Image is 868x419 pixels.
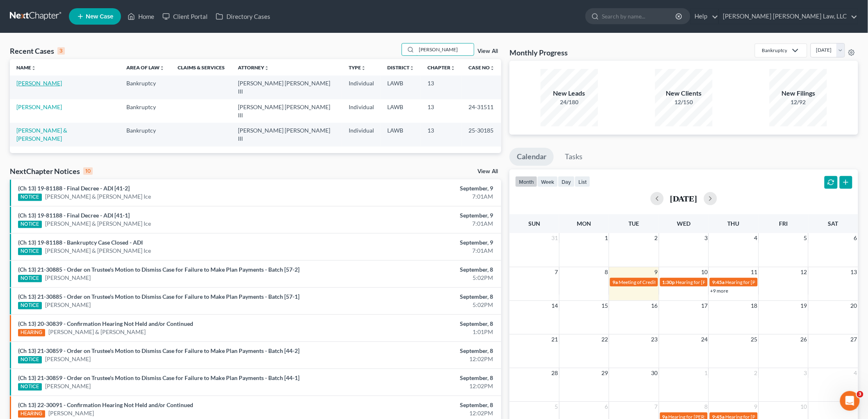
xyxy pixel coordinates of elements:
span: New Case [86,14,113,20]
span: Mon [577,220,592,227]
button: month [515,176,537,187]
td: Bankruptcy [120,99,171,123]
span: 8 [704,402,708,412]
span: 25 [750,334,758,344]
button: list [575,176,590,187]
div: September, 8 [340,293,493,301]
span: Meeting of Creditors for [PERSON_NAME] [619,279,710,285]
i: unfold_more [450,66,455,71]
h3: Monthly Progress [509,48,568,57]
span: 19 [800,301,808,311]
h2: [DATE] [670,194,697,203]
div: 7:01AM [340,247,493,255]
a: Home [123,9,158,24]
a: [PERSON_NAME] & [PERSON_NAME] Ice [45,192,151,201]
span: 24 [700,334,708,344]
input: Search by name... [602,9,677,24]
td: Individual [342,99,381,123]
a: [PERSON_NAME] [16,80,62,87]
a: Nameunfold_more [16,64,36,71]
td: LAWB [381,123,421,146]
span: 12 [800,267,808,277]
a: [PERSON_NAME] & [PERSON_NAME] [48,328,146,336]
span: 20 [850,301,858,311]
span: 9 [654,267,659,277]
i: unfold_more [264,66,269,71]
span: Fri [779,220,788,227]
div: September, 8 [340,374,493,382]
span: 2 [654,233,659,243]
td: LAWB [381,76,421,99]
span: 3 [857,391,863,398]
td: 13 [421,76,462,99]
span: 16 [651,301,659,311]
span: 9 [754,402,758,412]
div: NOTICE [18,194,42,201]
td: 13 [421,123,462,146]
a: (Ch 13) 19-81188 - Bankruptcy Case Closed - ADI [18,239,143,246]
div: September, 9 [340,238,493,247]
a: [PERSON_NAME] [16,103,62,110]
td: Bankruptcy [120,76,171,99]
i: unfold_more [409,66,414,71]
span: 26 [800,334,808,344]
span: Hearing for [PERSON_NAME] [676,279,740,285]
div: NOTICE [18,302,42,309]
div: NOTICE [18,248,42,255]
a: (Ch 13) 21-30859 - Order on Trustee's Motion to Dismiss Case for Failure to Make Plan Payments - ... [18,374,299,381]
i: unfold_more [490,66,495,71]
a: (Ch 13) 21-30885 - Order on Trustee's Motion to Dismiss Case for Failure to Make Plan Payments - ... [18,266,299,273]
a: Directory Cases [212,9,274,24]
td: 25-30185 [462,123,501,146]
span: 9:45a [712,279,724,285]
span: Tue [629,220,640,227]
span: 14 [551,301,559,311]
div: New Leads [541,89,598,98]
div: NOTICE [18,356,42,364]
div: 5:02PM [340,301,493,309]
span: 9a [612,279,618,285]
div: HEARING [18,410,45,418]
span: 6 [853,233,858,243]
td: Bankruptcy [120,123,171,146]
div: 12/150 [655,98,713,106]
div: 7:01AM [340,220,493,228]
div: New Clients [655,89,713,98]
span: 10 [800,402,808,412]
a: Calendar [509,148,554,166]
span: Sun [528,220,540,227]
span: Hearing for [PERSON_NAME] & [PERSON_NAME] [725,279,833,285]
a: Districtunfold_more [387,64,414,71]
span: 23 [651,334,659,344]
span: 15 [601,301,609,311]
span: 27 [850,334,858,344]
a: Client Portal [158,9,212,24]
a: [PERSON_NAME] [45,274,91,282]
div: 3 [57,47,65,55]
span: 31 [551,233,559,243]
div: NOTICE [18,275,42,282]
a: (Ch 13) 22-30091 - Confirmation Hearing Not Held and/or Continued [18,401,193,408]
div: 12:02PM [340,409,493,417]
a: [PERSON_NAME] [48,409,94,417]
div: 1:01PM [340,328,493,336]
iframe: Intercom live chat [840,391,860,411]
span: Wed [677,220,690,227]
div: NOTICE [18,221,42,228]
span: 17 [700,301,708,311]
span: 21 [551,334,559,344]
a: [PERSON_NAME] [PERSON_NAME] Law, LLC [719,9,858,24]
a: (Ch 13) 19-81188 - Final Decree - ADI [41-1] [18,212,130,219]
span: 30 [651,368,659,378]
a: [PERSON_NAME] & [PERSON_NAME] Ice [45,220,151,228]
span: 11 [750,267,758,277]
span: 5 [803,233,808,243]
span: 3 [704,233,708,243]
div: 12:02PM [340,355,493,363]
th: Claims & Services [171,59,231,76]
span: 4 [853,368,858,378]
a: Tasks [557,148,590,166]
div: September, 9 [340,211,493,220]
a: [PERSON_NAME] & [PERSON_NAME] [16,127,67,142]
div: Recent Cases [10,46,65,56]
